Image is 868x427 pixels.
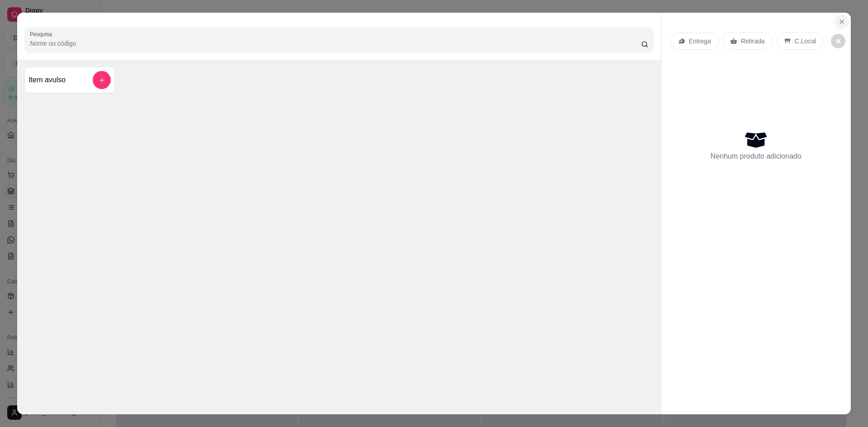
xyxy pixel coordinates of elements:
h4: Item avulso [28,75,66,85]
input: Pesquisa [30,39,641,48]
button: add-separate-item [93,71,111,89]
p: C.Local [795,37,816,46]
button: Close [835,14,849,29]
p: Entrega [689,37,711,46]
button: decrease-product-quantity [831,34,845,48]
p: Nenhum produto adicionado [711,151,802,162]
label: Pesquisa [30,30,55,38]
p: Retirada [741,37,765,46]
